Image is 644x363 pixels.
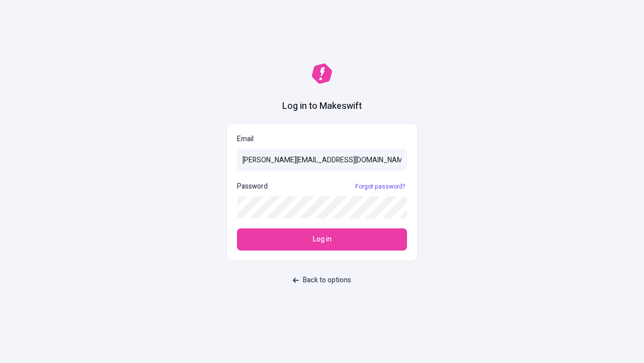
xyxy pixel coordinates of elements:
[237,181,268,192] p: Password
[313,234,332,245] span: Log in
[237,228,407,251] button: Log in
[237,149,407,171] input: Email
[303,275,351,286] span: Back to options
[282,100,362,113] h1: Log in to Makeswift
[353,183,407,191] a: Forgot password?
[237,134,407,145] p: Email
[287,271,357,289] button: Back to options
